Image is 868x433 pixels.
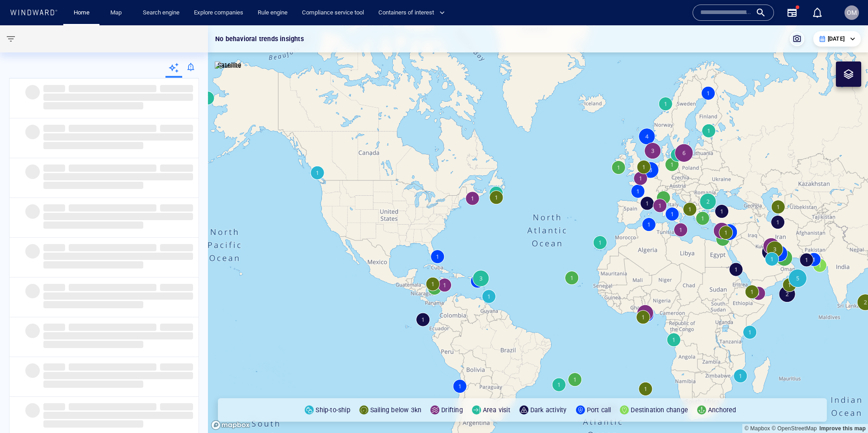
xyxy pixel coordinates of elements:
span: ‌ [160,85,193,92]
button: OM [843,4,861,22]
span: ‌ [69,324,156,331]
p: Port call [587,405,611,415]
span: ‌ [25,125,40,139]
span: ‌ [69,363,156,371]
span: ‌ [43,173,193,180]
span: ‌ [25,363,40,378]
a: Home [70,5,93,21]
span: ‌ [43,204,65,212]
span: ‌ [25,244,40,259]
button: Map [103,5,132,21]
span: ‌ [43,253,193,260]
canvas: Map [208,25,868,433]
span: ‌ [69,284,156,291]
span: ‌ [43,102,143,109]
span: ‌ [43,94,193,101]
span: ‌ [43,381,143,388]
span: ‌ [25,284,40,298]
span: ‌ [43,372,193,379]
button: Containers of interest [375,5,453,21]
span: ‌ [43,165,65,172]
a: Map feedback [819,425,866,432]
span: ‌ [160,284,193,291]
span: ‌ [69,165,156,172]
span: ‌ [43,85,65,92]
a: Compliance service tool [298,5,368,21]
span: ‌ [160,125,193,132]
span: ‌ [43,420,143,428]
span: ‌ [25,204,40,219]
span: ‌ [43,244,65,251]
span: ‌ [160,204,193,212]
div: Notification center [812,7,823,18]
a: Map [107,5,128,21]
p: No behavioral trends insights [215,33,304,44]
span: ‌ [43,284,65,291]
span: ‌ [43,332,193,339]
p: Drifting [441,405,463,415]
span: ‌ [43,213,193,220]
span: ‌ [43,412,193,419]
button: Home [67,5,96,21]
span: ‌ [69,244,156,251]
p: Satellite [217,60,241,71]
span: ‌ [43,133,193,141]
span: ‌ [69,403,156,410]
p: Destination change [631,405,688,415]
span: ‌ [43,261,143,268]
span: ‌ [69,204,156,212]
a: Explore companies [190,5,247,21]
span: ‌ [25,403,40,418]
span: ‌ [69,85,156,92]
p: Ship-to-ship [316,405,350,415]
span: ‌ [43,301,143,308]
a: Mapbox [745,425,770,432]
span: ‌ [43,324,65,331]
span: ‌ [43,125,65,132]
div: [DATE] [819,35,855,43]
span: ‌ [43,182,143,189]
span: ‌ [25,85,40,99]
p: Area visit [483,405,510,415]
span: ‌ [69,125,156,132]
span: ‌ [43,221,143,229]
span: ‌ [160,363,193,371]
a: Rule engine [254,5,291,21]
a: Mapbox logo [211,420,250,430]
span: OM [847,9,857,16]
span: ‌ [25,165,40,179]
p: Sailing below 3kn [370,405,421,415]
p: Dark activity [530,405,567,415]
span: ‌ [160,324,193,331]
a: OpenStreetMap [772,425,817,432]
span: ‌ [43,341,143,348]
span: ‌ [43,363,65,371]
img: satellite [215,61,241,71]
span: ‌ [160,165,193,172]
span: ‌ [43,142,143,149]
p: [DATE] [828,35,844,43]
a: Search engine [139,5,183,21]
span: Containers of interest [378,8,445,18]
span: ‌ [160,403,193,410]
span: ‌ [43,403,65,410]
span: ‌ [43,292,193,300]
span: ‌ [160,244,193,251]
p: Anchored [708,405,736,415]
span: ‌ [25,324,40,338]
